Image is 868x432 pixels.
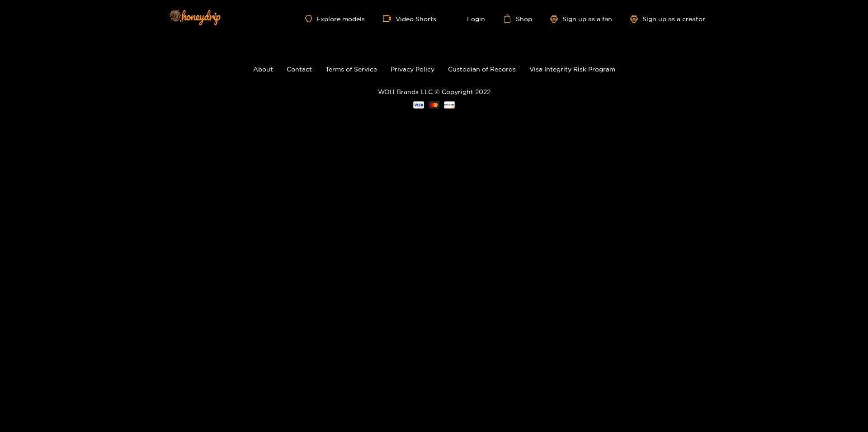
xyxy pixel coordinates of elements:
[287,66,312,72] a: Contact
[529,66,615,72] a: Visa Integrity Risk Program
[454,14,485,23] a: Login
[448,66,516,72] a: Custodian of Records
[550,15,612,23] a: Sign up as a fan
[253,66,273,72] a: About
[383,14,396,23] span: video-camera
[503,14,532,23] a: Shop
[305,15,365,23] a: Explore models
[325,66,377,72] a: Terms of Service
[391,66,434,72] a: Privacy Policy
[383,14,436,23] a: Video Shorts
[630,15,705,23] a: Sign up as a creator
